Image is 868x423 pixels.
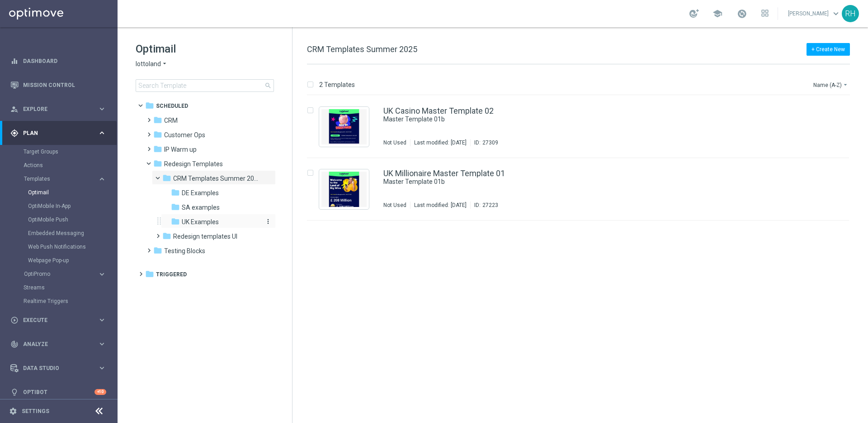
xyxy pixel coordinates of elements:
span: Redesign templates UI [173,232,237,240]
i: arrow_drop_down [161,60,168,68]
span: search [264,82,272,89]
button: track_changes Analyze keyboard_arrow_right [10,341,107,348]
span: SA examples [182,203,220,211]
span: Triggered [156,270,187,279]
a: Optibot [23,380,94,404]
span: lottoland [136,60,161,68]
a: Embedded Messaging [28,230,94,237]
div: OptiPromo [24,271,98,277]
div: Master Template 01b [383,115,811,124]
span: IP Warm up [164,145,197,154]
span: Execute [23,317,98,323]
i: folder [153,130,162,139]
a: Master Template 01b [383,178,790,186]
h1: Optimail [136,42,274,56]
div: Explore [10,105,98,113]
span: school [712,9,722,19]
div: +10 [94,389,106,395]
i: keyboard_arrow_right [98,175,106,183]
div: Data Studio [10,364,98,372]
a: Dashboard [23,49,106,73]
i: keyboard_arrow_right [98,364,106,372]
div: Press SPACE to select this row. [298,158,866,221]
button: lottoland arrow_drop_down [136,60,168,68]
i: folder [162,173,171,183]
div: gps_fixed Plan keyboard_arrow_right [10,130,107,137]
p: 2 Templates [319,81,355,89]
i: gps_fixed [10,129,19,137]
span: keyboard_arrow_down [831,9,841,19]
img: 27223.jpeg [321,172,367,207]
div: Execute [10,316,98,324]
div: ID: [470,139,498,146]
a: Webpage Pop-up [28,257,94,264]
span: Redesign Templates [164,160,223,168]
span: CRM [164,116,178,125]
a: OptiMobile In-App [28,202,94,210]
i: folder [145,269,154,279]
button: play_circle_outline Execute keyboard_arrow_right [10,317,107,324]
img: 27309.jpeg [321,109,367,144]
div: 27309 [482,139,498,146]
a: Target Groups [24,148,94,155]
span: UK Examples [182,218,219,226]
div: equalizer Dashboard [10,58,107,65]
i: folder [171,188,180,197]
a: UK Millionaire Master Template 01 [383,169,505,178]
i: play_circle_outline [10,316,19,324]
i: folder [145,101,154,110]
div: person_search Explore keyboard_arrow_right [10,106,107,113]
i: folder [162,231,171,240]
div: RH [842,5,859,22]
div: Streams [24,281,117,294]
span: CRM Templates Summer 2025 [173,174,259,183]
button: Name (A-Z)arrow_drop_down [812,79,850,90]
a: Optimail [28,189,94,196]
i: arrow_drop_down [842,81,849,88]
i: folder [171,217,180,226]
i: keyboard_arrow_right [98,340,106,348]
a: Streams [24,284,94,291]
i: keyboard_arrow_right [98,270,106,279]
div: Mission Control [10,73,106,97]
button: Data Studio keyboard_arrow_right [10,365,107,372]
div: Analyze [10,340,98,348]
a: Mission Control [23,73,106,97]
a: UK Casino Master Template 02 [383,107,494,115]
div: Webpage Pop-up [28,254,117,267]
div: Plan [10,129,98,137]
button: + Create New [807,43,850,56]
i: folder [171,202,180,211]
div: Target Groups [24,145,117,159]
div: Templates [24,172,117,267]
div: Not Used [383,139,406,146]
div: Optimail [28,186,117,199]
div: Web Push Notifications [28,240,117,254]
a: Settings [22,409,49,414]
a: Web Push Notifications [28,243,94,250]
i: lightbulb [10,388,19,396]
button: Templates keyboard_arrow_right [24,175,107,183]
div: Embedded Messaging [28,226,117,240]
i: folder [153,115,162,125]
span: Data Studio [23,365,98,371]
span: Explore [23,106,98,112]
a: OptiMobile Push [28,216,94,223]
button: Mission Control [10,82,107,89]
div: Templates [24,176,98,182]
i: track_changes [10,340,19,348]
span: OptiPromo [24,271,89,277]
div: OptiMobile In-App [28,199,117,213]
a: [PERSON_NAME]keyboard_arrow_down [787,7,842,20]
button: OptiPromo keyboard_arrow_right [24,270,107,278]
i: person_search [10,105,19,113]
div: Not Used [383,202,406,209]
a: Master Template 01b [383,115,790,124]
i: folder [153,159,162,168]
i: keyboard_arrow_right [98,105,106,113]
